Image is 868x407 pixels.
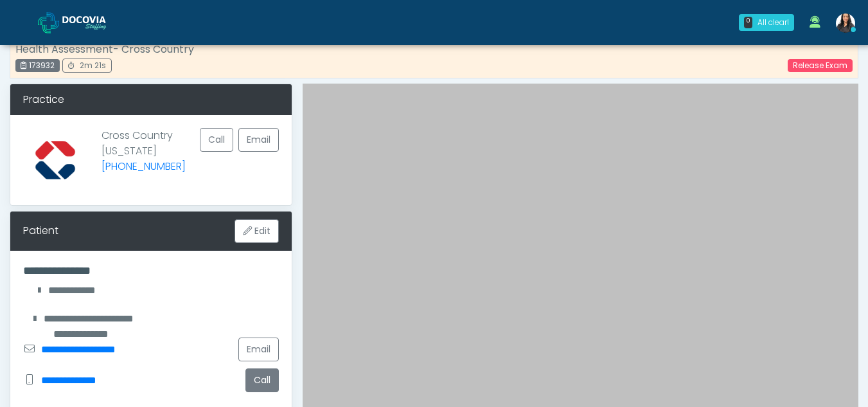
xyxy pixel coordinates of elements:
button: Edit [235,219,279,243]
p: Cross Country [US_STATE] [102,128,186,182]
div: Practice [10,84,292,115]
strong: Health Assessment- Cross Country [15,42,194,57]
img: Docovia [62,16,127,29]
span: 2m 21s [80,60,106,71]
div: 0 [744,17,752,28]
img: Provider image [23,128,87,192]
a: 0 All clear! [731,9,802,36]
div: 173932 [15,59,60,72]
div: All clear! [757,17,789,28]
a: Email [238,128,279,152]
a: Email [238,338,279,361]
img: Viral Patel [836,14,855,33]
img: Docovia [38,12,59,33]
a: [PHONE_NUMBER] [102,159,186,174]
button: Call [245,368,279,392]
button: Call [200,128,233,152]
a: Docovia [38,1,127,43]
div: Patient [23,223,58,239]
a: Release Exam [788,59,853,72]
